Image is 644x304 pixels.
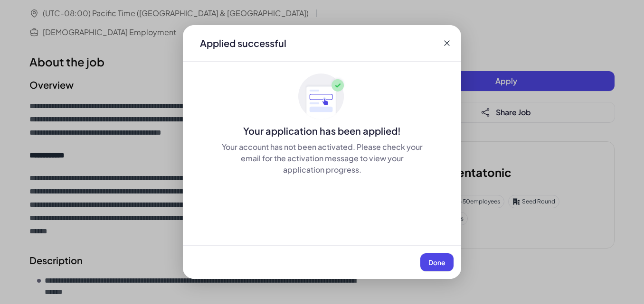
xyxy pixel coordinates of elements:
div: Applied successful [200,37,286,50]
div: Your application has been applied! [183,124,461,138]
span: Done [428,258,445,267]
button: Done [420,253,454,271]
div: Your account has not been activated. Please check your email for the activation message to view y... [221,141,423,175]
img: ApplyedMaskGroup3.svg [298,73,346,120]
